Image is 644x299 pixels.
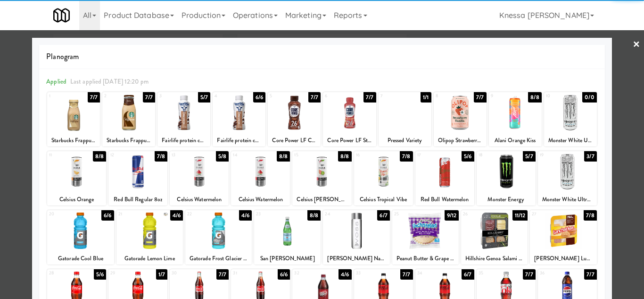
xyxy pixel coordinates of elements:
[354,151,413,205] div: 167/8Celsius Tropical Vibe
[354,194,413,205] div: Celsius Tropical Vibe
[49,135,99,146] div: Starbucks Frappuccino Vanilla Coffee
[256,210,288,218] div: 23
[380,92,405,100] div: 7
[531,253,595,265] div: [PERSON_NAME] Lunchables Ham & [PERSON_NAME] with Crackers #522
[214,135,264,146] div: Fairlife protein chocolate
[47,92,100,146] div: 17/7Starbucks Frappuccino Vanilla Coffee
[143,92,155,103] div: 7/7
[170,194,229,205] div: Celsius Watermelon
[436,92,460,100] div: 8
[491,92,515,100] div: 9
[417,151,445,159] div: 17
[324,135,374,146] div: Core Power LF Strawberry Banana Milkshake
[339,269,351,280] div: 4/6
[633,30,640,60] a: ×
[400,151,413,162] div: 7/8
[400,269,413,280] div: 7/7
[254,253,321,265] div: San [PERSON_NAME]
[157,135,210,146] div: Fairlife protein chocolate
[231,151,290,205] div: 148/8Celsius Watermelon
[540,269,568,277] div: 36
[269,135,319,146] div: Core Power LF Chocolate Milkshake
[49,210,81,218] div: 20
[187,210,219,218] div: 22
[292,151,351,205] div: 158/8Celsius [PERSON_NAME]
[253,92,265,103] div: 6/6
[307,210,321,221] div: 8/8
[323,92,376,146] div: 67/7Core Power LF Strawberry Banana Milkshake
[49,253,112,265] div: Gatorade Cool Blue
[159,92,184,100] div: 3
[216,269,229,280] div: 7/7
[544,135,597,146] div: Monster White Ultra Zero Sugar
[461,253,528,265] div: Hillshire Genoa Salami Small Plates
[70,77,149,86] span: Last applied [DATE] 12:20 pm
[512,210,528,221] div: 11/12
[532,210,563,218] div: 27
[356,269,384,277] div: 33
[540,151,568,159] div: 19
[116,210,183,265] div: 214/6Gatorade Lemon Lime
[185,210,252,265] div: 224/6Gatorade Frost Glacier Freeze
[379,135,431,146] div: Pressed Variety
[46,50,597,64] span: Planogram
[239,210,252,221] div: 4/6
[584,151,596,162] div: 3/7
[417,269,445,277] div: 34
[463,210,495,218] div: 26
[462,151,474,162] div: 5/6
[104,92,129,100] div: 2
[172,269,199,277] div: 30
[462,269,474,280] div: 6/7
[49,194,105,205] div: Celsius Orange
[474,92,486,103] div: 7/7
[118,253,182,265] div: Gatorade Lemon Lime
[523,151,535,162] div: 5/7
[231,194,290,205] div: Celsius Watermelon
[104,135,154,146] div: Starbucks Frappuccino Chilled Mocha Coffee Drink
[530,210,596,265] div: 277/8[PERSON_NAME] Lunchables Ham & [PERSON_NAME] with Crackers #522
[102,92,155,146] div: 27/7Starbucks Frappuccino Chilled Mocha Coffee Drink
[392,210,459,265] div: 259/12Peanut Butter & Grape Jelly Sandwich, [PERSON_NAME] Uncrustables
[254,210,321,265] div: 238/8San [PERSON_NAME]
[277,151,290,162] div: 8/8
[323,135,376,146] div: Core Power LF Strawberry Banana Milkshake
[108,194,167,205] div: Red Bull Regular 8oz
[49,151,77,159] div: 11
[530,253,596,265] div: [PERSON_NAME] Lunchables Ham & [PERSON_NAME] with Crackers #522
[94,269,106,280] div: 5/6
[270,92,294,100] div: 5
[116,253,183,265] div: Gatorade Lemon Lime
[539,194,595,205] div: Monster White Ultra Zero Sugar
[156,269,167,280] div: 1/7
[363,92,376,103] div: 7/7
[582,92,596,103] div: 0/0
[93,151,106,162] div: 8/8
[489,135,542,146] div: Alani Orange Kiss
[46,77,66,86] span: Applied
[294,151,322,159] div: 15
[528,92,541,103] div: 8/8
[102,135,155,146] div: Starbucks Frappuccino Chilled Mocha Coffee Drink
[171,194,227,205] div: Celsius Watermelon
[118,210,150,218] div: 21
[294,194,350,205] div: Celsius [PERSON_NAME]
[108,151,167,205] div: 127/8Red Bull Regular 8oz
[323,253,389,265] div: [PERSON_NAME] Natural Spring Water
[462,253,526,265] div: Hillshire Genoa Salami Small Plates
[215,92,239,100] div: 4
[394,210,426,218] div: 25
[232,194,289,205] div: Celsius Watermelon
[256,253,319,265] div: San [PERSON_NAME]
[292,194,351,205] div: Celsius [PERSON_NAME]
[415,194,474,205] div: Red Bull Watermelon
[53,7,70,24] img: Micromart
[172,151,199,159] div: 13
[198,92,210,103] div: 5/7
[478,194,534,205] div: Monster Energy
[324,253,388,265] div: [PERSON_NAME] Natural Spring Water
[584,269,596,280] div: 7/7
[308,92,321,103] div: 7/7
[338,151,351,162] div: 8/8
[380,135,430,146] div: Pressed Variety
